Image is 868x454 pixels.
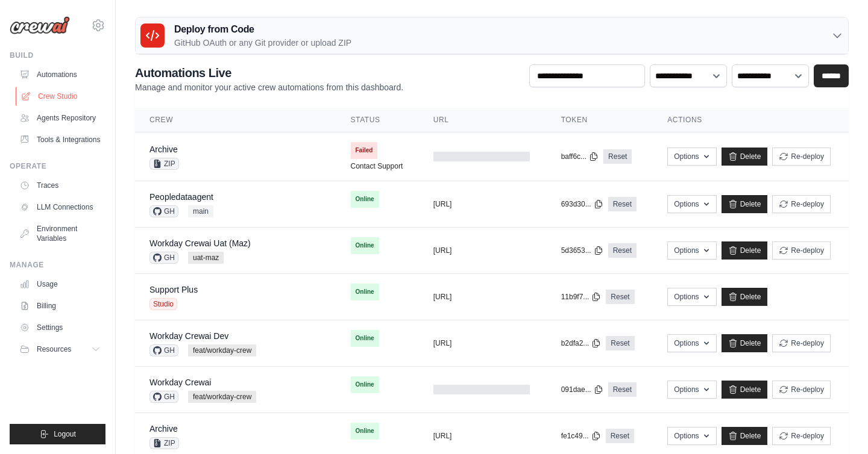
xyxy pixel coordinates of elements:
a: Workday Crewai [149,378,211,387]
a: Delete [722,381,768,399]
button: Options [667,288,716,306]
button: Logout [10,424,105,444]
a: Agents Repository [14,108,105,128]
span: uat-maz [188,252,224,264]
span: Studio [149,298,177,310]
a: Workday Crewai Uat (Maz) [149,238,251,248]
a: Tools & Integrations [14,130,105,149]
button: Re-deploy [772,427,831,445]
h2: Automations Live [135,64,403,81]
img: Logo [10,16,70,34]
button: Options [667,241,716,260]
button: Re-deploy [772,381,831,399]
button: Re-deploy [772,195,831,213]
a: Reset [608,243,637,258]
p: Manage and monitor your active crew automations from this dashboard. [135,81,403,93]
button: 693d30... [561,199,603,209]
button: Options [667,195,716,213]
span: GH [149,344,178,356]
a: Settings [14,318,105,337]
a: Reset [606,336,634,350]
a: Reset [606,290,634,304]
a: Support Plus [149,285,198,294]
a: Contact Support [351,161,403,171]
span: feat/workday-crew [188,391,256,403]
button: 5d3653... [561,246,603,255]
button: Options [667,334,716,352]
a: Environment Variables [14,219,105,248]
a: Billing [14,296,105,316]
button: b2dfa2... [561,338,602,348]
button: 091dae... [561,385,603,394]
button: baff6c... [561,152,599,161]
a: Delete [722,427,768,445]
span: Failed [351,142,378,159]
th: URL [419,108,547,132]
button: Options [667,381,716,399]
th: Status [336,108,419,132]
a: Delete [722,288,768,306]
a: Peopledataagent [149,192,213,202]
a: Crew Studio [16,87,107,106]
a: Reset [608,197,637,211]
th: Actions [653,108,849,132]
th: Token [547,108,653,132]
span: GH [149,252,178,264]
span: Online [351,376,379,393]
span: GH [149,391,178,403]
span: Logout [54,429,76,439]
button: Re-deploy [772,241,831,260]
a: Usage [14,275,105,294]
a: Reset [606,429,634,443]
h3: Deploy from Code [174,22,351,37]
div: Operate [10,161,105,171]
a: Workday Crewai Dev [149,331,228,341]
a: Delete [722,334,768,352]
button: Options [667,427,716,445]
a: Delete [722,148,768,166]
button: Resources [14,340,105,359]
a: Archive [149,424,178,434]
span: ZIP [149,437,179,449]
span: main [188,205,213,217]
button: fe1c49... [561,431,601,441]
span: Resources [37,344,71,354]
a: Reset [608,382,637,397]
div: Manage [10,260,105,270]
span: feat/workday-crew [188,344,256,356]
th: Crew [135,108,336,132]
a: Reset [603,149,632,164]
button: Options [667,148,716,166]
p: GitHub OAuth or any Git provider or upload ZIP [174,37,351,49]
span: GH [149,205,178,217]
button: 11b9f7... [561,292,602,302]
span: Online [351,330,379,347]
div: Build [10,51,105,60]
a: LLM Connections [14,197,105,217]
a: Traces [14,176,105,195]
a: Delete [722,195,768,213]
span: Online [351,284,379,300]
a: Automations [14,65,105,84]
button: Re-deploy [772,334,831,352]
span: ZIP [149,158,179,170]
span: Online [351,237,379,254]
span: Online [351,191,379,208]
a: Delete [722,241,768,260]
a: Archive [149,145,178,154]
button: Re-deploy [772,148,831,166]
span: Online [351,423,379,440]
